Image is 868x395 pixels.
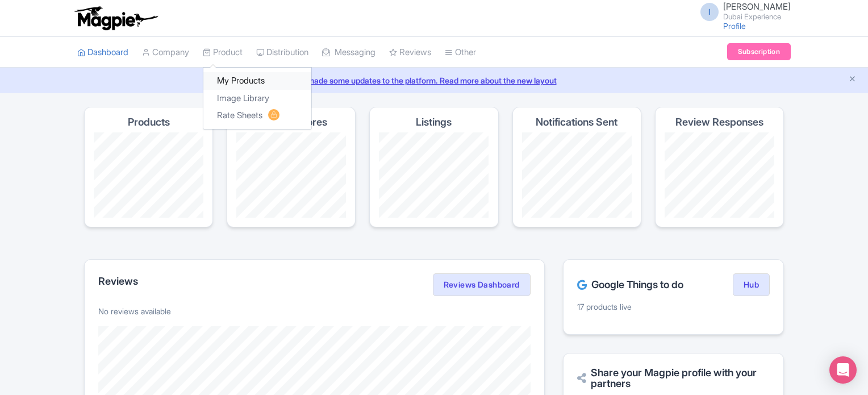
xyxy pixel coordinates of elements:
[77,37,128,68] a: Dashboard
[577,301,770,313] p: 17 products live
[203,72,311,90] a: My Products
[536,117,617,128] h4: Notifications Sent
[733,273,770,296] a: Hub
[203,37,243,68] a: Product
[203,107,311,124] a: Rate Sheets
[848,73,857,86] button: Close announcement
[723,13,791,20] small: Dubai Experience
[433,273,531,296] a: Reviews Dashboard
[723,1,791,12] span: [PERSON_NAME]
[7,74,861,86] a: We made some updates to the platform. Read more about the new layout
[577,279,683,290] h2: Google Things to do
[389,37,431,68] a: Reviews
[727,43,791,60] a: Subscription
[416,117,452,128] h4: Listings
[98,305,531,317] p: No reviews available
[445,37,476,68] a: Other
[72,6,160,31] img: logo-ab69f6fb50320c5b225c76a69d11143b.png
[694,2,791,20] a: I [PERSON_NAME] Dubai Experience
[675,117,763,128] h4: Review Responses
[700,3,719,21] span: I
[723,21,746,31] a: Profile
[98,276,138,287] h2: Reviews
[322,37,375,68] a: Messaging
[829,356,857,384] div: Open Intercom Messenger
[128,117,170,128] h4: Products
[256,37,308,68] a: Distribution
[203,90,311,107] a: Image Library
[142,37,189,68] a: Company
[577,367,770,390] h2: Share your Magpie profile with your partners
